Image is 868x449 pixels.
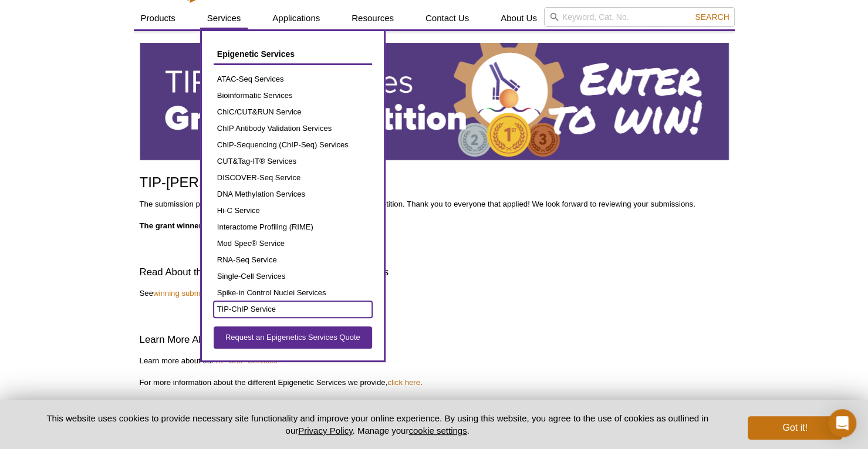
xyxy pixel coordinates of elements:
[214,104,372,120] a: ChIC/CUT&RUN Service
[418,7,476,29] a: Contact Us
[140,356,729,366] p: Learn more about our
[134,7,183,29] a: Products
[214,356,277,365] a: TIP-ChIP Services
[214,87,372,104] a: Bioinformatic Services
[200,7,248,29] a: Services
[140,175,729,192] h1: TIP-[PERSON_NAME] Competition
[214,235,372,252] a: Mod Spec® Service
[214,137,372,153] a: ChIP-Sequencing (ChIP-Seq) Services
[265,7,327,29] a: Applications
[214,43,372,65] a: Epigenetic Services
[214,268,372,285] a: Single-Cell Services
[140,43,729,160] img: Active Motif TIP-ChIP Services Grant Competition
[214,326,372,349] a: Request an Epigenetics Services Quote
[140,265,729,279] h2: Read About the past Active Motif Services Grant Winners
[140,377,729,388] p: For more information about the different Epigenetic Services we provide, .
[214,186,372,202] a: DNA Methylation Services
[345,7,401,29] a: Resources
[298,426,352,436] a: Privacy Policy
[214,71,372,87] a: ATAC-Seq Services
[140,199,729,210] p: The submission period has ended for our Grant Competition. Thank you to everyone that applied! We...
[26,412,729,437] p: This website uses cookies to provide necessary site functionality and improve your online experie...
[153,289,224,298] a: winning submissions
[214,153,372,170] a: CUT&Tag-IT® Services
[691,12,732,22] button: Search
[214,301,372,318] a: TIP-ChIP Service
[214,120,372,137] a: ChIP Antibody Validation Services
[408,426,467,436] button: cookie settings
[140,221,312,230] strong: The grant winners will be announced [DATE] .
[217,49,295,59] span: Epigenetic Services
[695,12,729,22] span: Search
[140,288,729,299] p: See .
[214,285,372,301] a: Spike-in Control Nuclei Services
[214,252,372,268] a: RNA-Seq Service
[214,170,372,186] a: DISCOVER-Seq Service
[140,333,729,347] h2: Learn More About Our Epigenetics Services
[494,7,544,29] a: About Us
[828,409,856,437] div: Open Intercom Messenger
[214,202,372,219] a: Hi-C Service
[544,7,735,27] input: Keyword, Cat. No.
[748,416,842,440] button: Got it!
[214,219,372,235] a: Interactome Profiling (RIME)
[387,378,420,387] a: click here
